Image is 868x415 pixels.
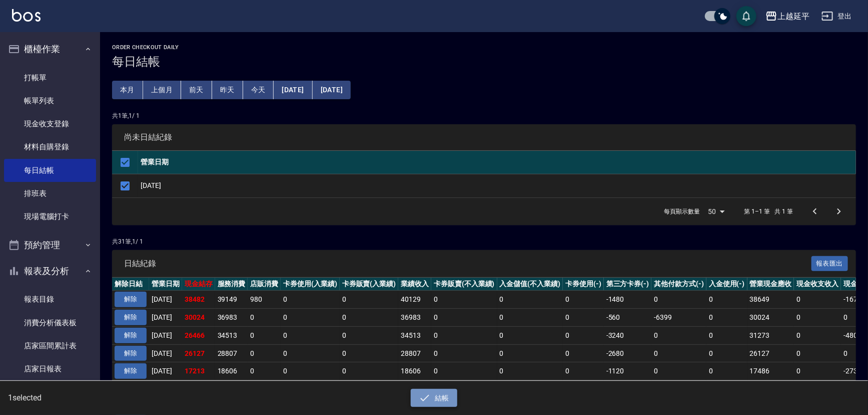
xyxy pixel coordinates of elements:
button: 登出 [817,7,856,26]
th: 服務消費 [215,278,248,291]
td: 31273 [747,326,794,344]
td: [DATE] [149,326,182,344]
th: 卡券販賣(入業績) [340,278,399,291]
th: 營業日期 [149,278,182,291]
a: 報表匯出 [811,258,848,268]
td: 0 [497,344,563,362]
button: 報表匯出 [811,256,848,272]
th: 現金結存 [182,278,215,291]
a: 報表目錄 [4,288,96,311]
td: [DATE] [149,309,182,327]
td: 0 [340,362,399,380]
div: 上越延平 [777,10,809,23]
td: -2680 [604,344,652,362]
td: 0 [497,309,563,327]
td: 0 [706,326,747,344]
button: save [736,6,756,26]
td: 0 [431,362,497,380]
img: Logo [12,9,41,22]
th: 營業現金應收 [747,278,794,291]
button: 解除 [115,346,147,361]
td: 0 [706,344,747,362]
td: 17213 [182,362,215,380]
a: 排班表 [4,182,96,205]
td: 36983 [215,309,248,327]
td: [DATE] [149,362,182,380]
span: 日結紀錄 [124,259,811,269]
a: 現場電腦打卡 [4,205,96,228]
td: 0 [706,362,747,380]
th: 其他付款方式(-) [651,278,706,291]
td: 30024 [747,309,794,327]
a: 現金收支登錄 [4,112,96,135]
td: 0 [281,344,340,362]
td: 34513 [215,326,248,344]
span: 尚未日結紀錄 [124,132,844,142]
td: 0 [563,362,604,380]
td: 0 [431,344,497,362]
td: 28807 [398,344,431,362]
p: 第 1–1 筆 共 1 筆 [744,207,793,216]
td: 26127 [747,344,794,362]
p: 共 1 筆, 1 / 1 [112,111,856,120]
td: 0 [431,309,497,327]
td: 0 [248,326,281,344]
th: 營業日期 [138,151,856,174]
a: 店家日報表 [4,357,96,380]
button: 櫃檯作業 [4,36,96,62]
td: 26466 [182,326,215,344]
td: 0 [497,326,563,344]
button: 昨天 [212,81,243,99]
td: 34513 [398,326,431,344]
td: 0 [248,344,281,362]
h6: 1 selected [8,391,215,404]
td: -560 [604,309,652,327]
td: 0 [651,344,706,362]
a: 消費分析儀表板 [4,311,96,334]
td: 0 [794,309,841,327]
td: 0 [281,291,340,309]
th: 第三方卡券(-) [604,278,652,291]
td: 0 [651,291,706,309]
td: 0 [248,362,281,380]
td: 38482 [182,291,215,309]
th: 入金使用(-) [706,278,747,291]
th: 入金儲值(不入業績) [497,278,563,291]
h3: 每日結帳 [112,55,856,69]
td: 30024 [182,309,215,327]
td: 0 [431,326,497,344]
td: 0 [794,362,841,380]
td: 0 [340,326,399,344]
th: 卡券販賣(不入業績) [431,278,497,291]
td: 0 [431,291,497,309]
h2: Order checkout daily [112,44,856,51]
a: 店家區間累計表 [4,334,96,357]
td: 0 [794,344,841,362]
td: 38649 [747,291,794,309]
td: 0 [340,309,399,327]
td: 28807 [215,344,248,362]
td: 0 [563,309,604,327]
td: 0 [497,291,563,309]
td: -1120 [604,362,652,380]
td: 0 [281,309,340,327]
td: 40129 [398,291,431,309]
th: 卡券使用(入業績) [281,278,340,291]
td: -6399 [651,309,706,327]
td: 0 [340,291,399,309]
td: 0 [651,326,706,344]
td: 0 [563,291,604,309]
button: 報表及分析 [4,258,96,284]
a: 材料自購登錄 [4,135,96,158]
p: 每頁顯示數量 [664,207,700,216]
a: 每日結帳 [4,159,96,182]
td: [DATE] [149,291,182,309]
td: 980 [248,291,281,309]
button: 上越延平 [761,6,813,27]
td: 0 [248,309,281,327]
td: 0 [651,362,706,380]
a: 打帳單 [4,66,96,89]
td: 18606 [215,362,248,380]
button: 今天 [243,81,274,99]
button: 本月 [112,81,143,99]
